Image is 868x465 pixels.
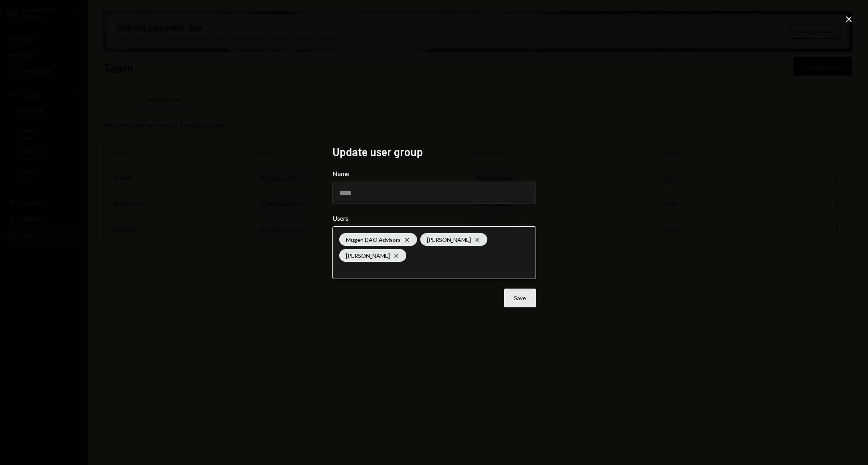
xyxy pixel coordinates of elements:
div: [PERSON_NAME] [339,249,406,262]
button: Save [504,289,536,307]
h2: Update user group [332,144,536,160]
label: Users [332,214,536,223]
div: Mugen DAO Advisors [339,233,417,246]
label: Name [332,169,536,178]
div: [PERSON_NAME] [420,233,487,246]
